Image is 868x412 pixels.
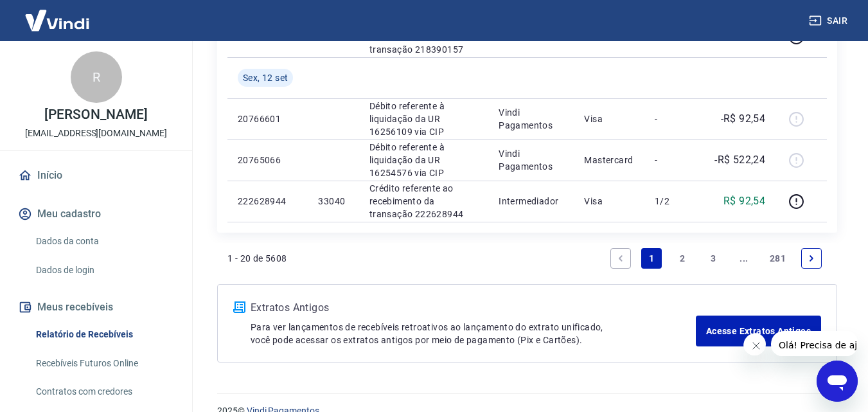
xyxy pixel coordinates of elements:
[743,333,766,355] iframe: Fechar mensagem
[318,195,348,208] p: 33040
[31,321,177,348] a: Relatório de Recebíveis
[734,248,754,269] a: Jump forward
[71,51,122,103] div: R
[584,112,634,125] p: Visa
[605,243,827,274] ul: Pagination
[584,154,634,166] p: Mastercard
[806,9,853,33] button: Sair
[655,195,693,208] p: 1/2
[714,152,765,168] p: -R$ 522,24
[610,248,631,269] a: Previous page
[15,161,177,190] a: Início
[817,361,858,402] iframe: Botão para abrir a janela de mensagens
[765,248,791,269] a: Page 281
[771,331,858,356] iframe: Mensagem da empresa
[499,106,563,132] p: Vindi Pagamentos
[655,154,693,166] p: -
[44,108,147,121] p: [PERSON_NAME]
[15,293,177,321] button: Meus recebíveis
[499,195,563,208] p: Intermediador
[641,248,662,269] a: Page 1 is your current page
[499,147,563,173] p: Vindi Pagamentos
[238,112,297,125] p: 20766601
[31,257,177,283] a: Dados de login
[31,228,177,255] a: Dados da conta
[243,71,288,84] span: Sex, 12 set
[696,316,821,346] a: Acesse Extratos Antigos
[227,252,287,265] p: 1 - 20 de 5608
[672,248,693,269] a: Page 2
[238,154,297,166] p: 20765066
[721,111,766,127] p: -R$ 92,54
[584,195,634,208] p: Visa
[31,350,177,377] a: Recebíveis Futuros Online
[25,127,167,140] p: [EMAIL_ADDRESS][DOMAIN_NAME]
[8,9,108,19] span: Olá! Precisa de ajuda?
[15,1,99,40] img: Vindi
[31,379,177,405] a: Contratos com credores
[251,300,696,316] p: Extratos Antigos
[238,195,297,208] p: 222628944
[369,100,478,138] p: Débito referente à liquidação da UR 16256109 via CIP
[723,193,765,209] p: R$ 92,54
[251,321,696,346] p: Para ver lançamentos de recebíveis retroativos ao lançamento do extrato unificado, você pode aces...
[15,200,177,228] button: Meu cadastro
[801,248,822,269] a: Next page
[655,112,693,125] p: -
[233,301,245,313] img: ícone
[369,182,478,220] p: Crédito referente ao recebimento da transação 222628944
[369,141,478,179] p: Débito referente à liquidação da UR 16254576 via CIP
[703,248,723,269] a: Page 3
